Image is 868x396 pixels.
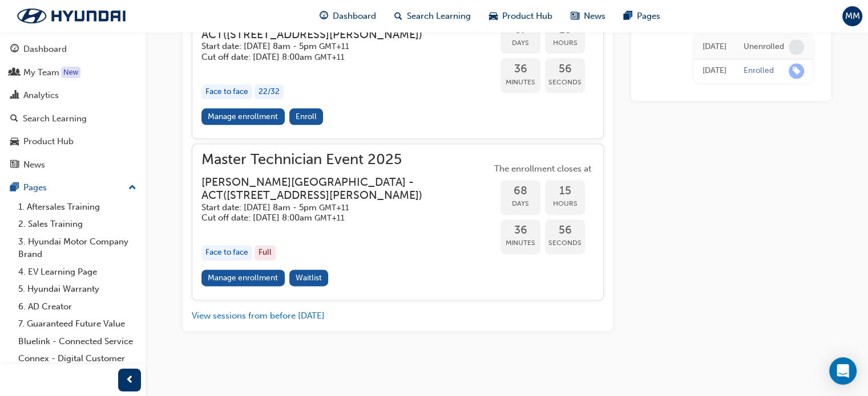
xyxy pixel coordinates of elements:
span: Minutes [500,76,540,89]
div: Thu Jul 10 2025 12:25:33 GMT+1000 (Australian Eastern Standard Time) [703,64,726,77]
span: Waitlist [296,273,322,283]
h3: [PERSON_NAME][GEOGRAPHIC_DATA] - ACT ( [STREET_ADDRESS][PERSON_NAME] ) [201,175,473,202]
a: pages-iconPages [615,5,669,28]
div: Search Learning [23,112,87,125]
a: Search Learning [5,108,141,129]
span: Master Technician Event 2025 [201,153,491,166]
div: Dashboard [23,43,67,56]
span: pages-icon [10,183,19,193]
span: Seconds [545,76,585,89]
span: guage-icon [10,44,19,55]
a: news-iconNews [562,5,615,28]
button: Pages [5,177,141,198]
button: View sessions from before [DATE] [192,309,325,322]
span: guage-icon [320,9,328,23]
img: Trak [6,4,137,28]
a: Analytics [5,85,141,106]
a: News [5,154,141,175]
h5: Cut off date: [DATE] 8:00am [201,213,473,223]
span: Days [500,197,540,210]
div: Thu Jul 10 2025 12:25:39 GMT+1000 (Australian Eastern Standard Time) [703,40,726,54]
div: Analytics [23,89,59,102]
span: pages-icon [624,9,632,23]
span: MM [845,10,860,23]
a: Dashboard [5,39,141,60]
span: chart-icon [10,91,19,101]
span: 36 [500,224,540,237]
div: News [23,158,45,172]
a: My Team [5,62,141,83]
a: Bluelink - Connected Service [14,333,141,350]
a: 1. Aftersales Training [14,198,141,216]
div: Enrolled [744,66,774,76]
span: 56 [545,224,585,237]
a: car-iconProduct Hub [480,5,562,28]
span: people-icon [10,68,19,78]
span: Australian Eastern Daylight Time GMT+11 [319,42,349,51]
span: 56 [545,63,585,76]
button: Waitlist [289,270,329,286]
a: 5. Hyundai Warranty [14,280,141,298]
a: search-iconSearch Learning [385,5,480,28]
a: 3. Hyundai Motor Company Brand [14,233,141,263]
span: 68 [500,185,540,198]
span: Pages [637,10,660,23]
a: Manage enrollment [201,270,285,286]
span: up-icon [128,181,136,195]
span: prev-icon [126,373,134,387]
a: Product Hub [5,131,141,152]
a: Manage enrollment [201,108,285,125]
div: Face to face [201,84,252,100]
a: 7. Guaranteed Future Value [14,315,141,333]
span: Australian Eastern Daylight Time GMT+11 [314,213,345,223]
span: Dashboard [333,10,376,23]
a: Connex - Digital Customer Experience Management [14,350,141,380]
span: news-icon [571,9,579,23]
span: News [584,10,605,23]
span: Enroll [296,112,317,121]
span: 36 [500,63,540,76]
button: Master Technician Event 2025[PERSON_NAME][GEOGRAPHIC_DATA] - ACT([STREET_ADDRESS][PERSON_NAME])St... [201,153,594,290]
div: Open Intercom Messenger [829,357,857,385]
button: Enroll [289,108,324,125]
span: The enrollment closes at [491,162,594,175]
span: news-icon [10,160,19,170]
span: 15 [545,185,585,198]
span: search-icon [10,114,18,124]
a: guage-iconDashboard [310,5,385,28]
span: car-icon [10,137,19,147]
span: Search Learning [407,10,471,23]
span: Minutes [500,236,540,250]
span: Hours [545,197,585,210]
button: DashboardMy TeamAnalyticsSearch LearningProduct HubNews [5,36,141,177]
div: Product Hub [23,135,74,148]
h5: Cut off date: [DATE] 8:00am [201,52,473,63]
div: Face to face [201,245,252,260]
span: Product Hub [502,10,552,23]
span: Australian Eastern Daylight Time GMT+11 [319,203,349,213]
span: Seconds [545,236,585,250]
span: car-icon [489,9,498,23]
span: learningRecordVerb_ENROLL-icon [789,63,804,79]
span: search-icon [394,9,402,23]
div: 22 / 32 [255,84,284,100]
a: 2. Sales Training [14,215,141,233]
div: Tooltip anchor [61,67,80,78]
span: learningRecordVerb_NONE-icon [789,39,804,55]
span: Hours [545,36,585,50]
div: Pages [23,181,47,194]
a: 4. EV Learning Page [14,263,141,281]
button: MM [842,6,862,26]
div: Unenrolled [744,42,784,52]
a: 6. AD Creator [14,298,141,316]
div: Full [255,245,276,260]
h5: Start date: [DATE] 8am - 5pm [201,202,473,213]
div: My Team [23,66,59,79]
h5: Start date: [DATE] 8am - 5pm [201,41,473,52]
span: Days [500,36,540,50]
span: Australian Eastern Daylight Time GMT+11 [314,52,345,62]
